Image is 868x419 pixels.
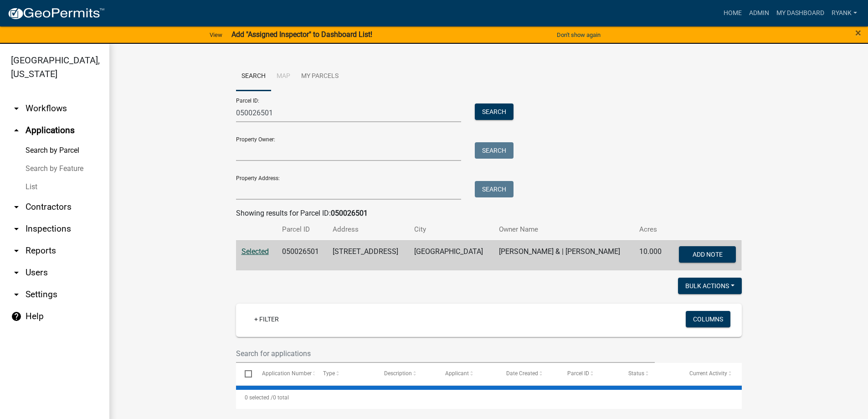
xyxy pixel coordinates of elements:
[620,363,681,385] datatable-header-cell: Status
[634,219,669,240] th: Acres
[253,363,314,385] datatable-header-cell: Application Number
[475,142,514,159] button: Search
[11,125,22,136] i: arrow_drop_up
[236,62,271,91] a: Search
[277,219,328,240] th: Parcel ID
[236,208,742,219] div: Showing results for Parcel ID:
[559,363,620,385] datatable-header-cell: Parcel ID
[475,103,514,120] button: Search
[11,245,22,256] i: arrow_drop_down
[314,363,375,385] datatable-header-cell: Type
[231,30,372,39] strong: Add "Assigned Inspector" to Dashboard List!
[567,370,589,377] span: Parcel ID
[277,240,328,270] td: 050026501
[498,363,559,385] datatable-header-cell: Date Created
[11,223,22,234] i: arrow_drop_down
[247,311,286,327] a: + Filter
[855,27,861,38] button: Close
[11,267,22,278] i: arrow_drop_down
[445,370,469,377] span: Applicant
[628,370,644,377] span: Status
[331,209,368,217] strong: 050026501
[11,202,22,212] i: arrow_drop_down
[773,5,828,22] a: My Dashboard
[245,394,273,401] span: 0 selected /
[384,370,412,377] span: Description
[437,363,498,385] datatable-header-cell: Applicant
[236,344,655,363] input: Search for applications
[296,62,344,91] a: My Parcels
[409,219,493,240] th: City
[686,311,730,327] button: Columns
[553,27,604,42] button: Don't show again
[323,370,335,377] span: Type
[262,370,312,377] span: Application Number
[634,240,669,270] td: 10.000
[679,246,736,263] button: Add Note
[689,370,727,377] span: Current Activity
[720,5,745,22] a: Home
[327,240,409,270] td: [STREET_ADDRESS]
[475,181,514,197] button: Search
[745,5,773,22] a: Admin
[681,363,742,385] datatable-header-cell: Current Activity
[409,240,493,270] td: [GEOGRAPHIC_DATA]
[11,103,22,114] i: arrow_drop_down
[828,5,861,22] a: RyanK
[375,363,437,385] datatable-header-cell: Description
[236,363,253,385] datatable-header-cell: Select
[11,289,22,300] i: arrow_drop_down
[241,247,269,256] a: Selected
[236,386,742,409] div: 0 total
[493,219,634,240] th: Owner Name
[693,250,723,258] span: Add Note
[11,311,22,322] i: help
[327,219,409,240] th: Address
[678,278,742,294] button: Bulk Actions
[493,240,634,270] td: [PERSON_NAME] & | [PERSON_NAME]
[206,27,226,42] a: View
[506,370,538,377] span: Date Created
[855,26,861,39] span: ×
